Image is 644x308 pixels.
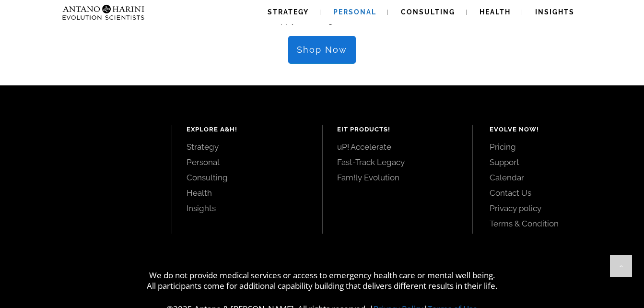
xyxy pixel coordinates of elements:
[490,142,622,152] a: Pricing
[187,172,307,183] a: Consulting
[187,125,307,134] h4: Explore A&H!
[187,157,307,167] a: Personal
[490,157,622,167] a: Support
[490,188,622,198] a: Contact Us
[333,8,376,16] span: Personal
[490,203,622,213] a: Privacy policy
[337,172,458,183] a: Fam!ly Evolution
[337,157,458,167] a: Fast-Track Legacy
[337,142,458,152] a: uP! Accelerate
[187,142,307,152] a: Strategy
[490,172,622,183] a: Calendar
[268,8,309,16] span: Strategy
[187,203,307,213] a: Insights
[401,8,455,16] span: Consulting
[337,125,458,134] h4: EIT Products!
[490,218,622,229] a: Terms & Condition
[490,125,622,134] h4: Evolve Now!
[297,45,347,55] span: Shop Now
[288,36,356,64] a: Shop Now
[480,8,511,16] span: Health
[187,188,307,198] a: Health
[535,8,574,16] span: Insights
